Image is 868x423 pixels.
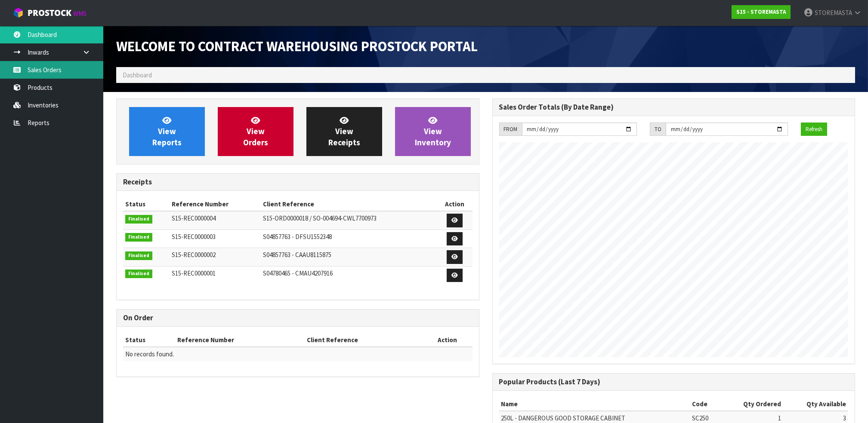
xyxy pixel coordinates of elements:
[736,8,786,15] strong: S15 - STOREMASTA
[172,233,216,241] span: S15-REC0000003
[125,215,152,224] span: Finalised
[175,333,305,347] th: Reference Number
[73,9,86,18] small: WMS
[172,214,216,222] span: S15-REC0000004
[129,107,205,156] a: ViewReports
[125,270,152,278] span: Finalised
[422,333,473,347] th: Action
[499,123,522,136] div: FROM
[437,197,472,211] th: Action
[218,107,293,156] a: ViewOrders
[499,397,690,411] th: Name
[170,197,261,211] th: Reference Number
[499,378,849,386] h3: Popular Products (Last 7 Days)
[415,115,451,147] span: View Inventory
[690,397,720,411] th: Code
[650,123,666,136] div: TO
[123,178,473,186] h3: Receipts
[499,103,849,111] h3: Sales Order Totals (By Date Range)
[123,71,152,79] span: Dashboard
[125,233,152,242] span: Finalised
[125,251,152,260] span: Finalised
[123,347,473,361] td: No records found.
[263,233,332,241] span: S04857763 - DFSU1552348
[263,251,331,259] span: S04857763 - CAAU8115875
[28,7,71,18] span: ProStock
[328,115,360,147] span: View Receipts
[13,7,24,18] img: cube-alt.png
[263,214,377,222] span: S15-ORD0000018 / SO-004694-CWL7700973
[261,197,437,211] th: Client Reference
[116,37,478,55] span: Welcome to Contract Warehousing ProStock Portal
[172,251,216,259] span: S15-REC0000002
[243,115,268,147] span: View Orders
[306,107,382,156] a: ViewReceipts
[783,397,848,411] th: Qty Available
[123,314,473,322] h3: On Order
[123,333,175,347] th: Status
[815,9,852,17] span: STOREMASTA
[720,397,783,411] th: Qty Ordered
[263,269,333,277] span: S04780465 - CMAU4207916
[305,333,422,347] th: Client Reference
[395,107,471,156] a: ViewInventory
[123,197,170,211] th: Status
[152,115,182,147] span: View Reports
[172,269,216,277] span: S15-REC0000001
[801,123,827,136] button: Refresh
